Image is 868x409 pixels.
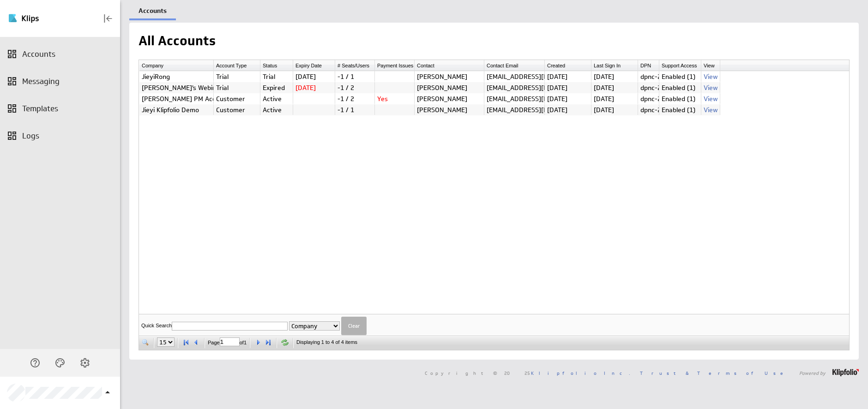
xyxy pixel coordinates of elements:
div: [EMAIL_ADDRESS][DOMAIN_NAME] [484,104,544,115]
div: [DATE] [545,71,591,82]
a: Customer [216,95,245,103]
div: [PERSON_NAME] [415,104,484,115]
div: Messaging [22,76,118,86]
div: [DATE] [293,71,335,82]
h1: All Accounts [139,32,216,50]
div: Collapse [100,11,116,26]
div: [PERSON_NAME] [415,71,484,82]
span: Displaying 1 to 4 of 4 items [296,339,357,345]
a: View [704,84,718,92]
div: [DATE] [591,104,638,115]
div: Support Access [659,61,701,71]
a: Klipfolio Inc. [531,370,630,376]
div: -1 / 1 [335,71,374,82]
div: Contact Email [484,61,544,71]
span: [DATE] [295,84,316,92]
div: Enabled (1) [659,71,701,82]
div: [DATE] [591,71,638,82]
a: View [704,106,718,114]
div: -1 / 2 [335,82,374,93]
span: Copyright © 2025 [425,371,630,375]
div: [PERSON_NAME] [415,82,484,93]
a: Yes [377,95,388,103]
div: [EMAIL_ADDRESS][DOMAIN_NAME] [484,93,544,104]
a: Trial [216,72,229,81]
div: Created [545,61,591,71]
div: [DATE] [545,93,591,104]
div: Account and settings [77,355,93,371]
div: Company [139,61,213,71]
span: Powered by [799,371,826,375]
a: Trial [263,72,275,81]
div: [DATE] [545,82,591,93]
div: dpnc-24 [638,104,659,115]
a: Trust & Terms of Use [640,370,790,376]
div: Contact [415,61,484,71]
a: Expired [263,84,285,92]
div: [DATE] [545,104,591,115]
img: Klipfolio klips logo [8,11,72,26]
div: -1 / 2 [335,93,374,104]
div: Payment Issues [375,61,414,71]
div: Last Sign In [591,61,638,71]
div: [PERSON_NAME]'s Webinar Account [139,82,213,93]
span: 1 [244,340,247,345]
a: Customer [216,106,245,114]
div: -1 / 1 [335,104,374,115]
div: dpnc-24 [638,93,659,104]
div: Enabled (1) [659,104,701,115]
div: [DATE] [591,82,638,93]
div: [DATE] [591,93,638,104]
div: dpnc-21 [638,71,659,82]
div: Enabled (1) [659,82,701,93]
div: Status [260,61,293,71]
div: Help [27,355,43,371]
div: dpnc-26 [638,82,659,93]
div: JieyiRong [139,71,213,82]
div: Themes [52,355,68,371]
div: [PERSON_NAME] [415,93,484,104]
div: View [701,61,720,71]
a: View [704,72,718,81]
div: Enabled (1) [659,93,701,104]
a: Trial [216,84,229,92]
svg: Account and settings [79,357,90,368]
span: Page of [208,340,247,345]
div: Quick Search [139,314,616,337]
a: Active [263,106,282,114]
div: Expiry Date [293,61,335,71]
div: [EMAIL_ADDRESS][DOMAIN_NAME] [484,71,544,82]
svg: Themes [54,357,66,368]
div: DPN [638,61,659,71]
a: Active [263,95,282,103]
div: Templates [22,103,118,114]
a: View [704,95,718,103]
div: Accounts [22,49,118,59]
div: Account Type [214,61,260,71]
div: # Seats/Users [335,61,374,71]
img: logo-footer.png [832,369,859,376]
div: Jieyi Klipfolio Demo [139,104,213,115]
div: Logs [22,131,118,141]
div: [EMAIL_ADDRESS][DOMAIN_NAME] [484,82,544,93]
div: [PERSON_NAME] PM Account [139,93,213,104]
input: Clear [341,317,367,335]
div: Go to Dashboards [8,11,72,26]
